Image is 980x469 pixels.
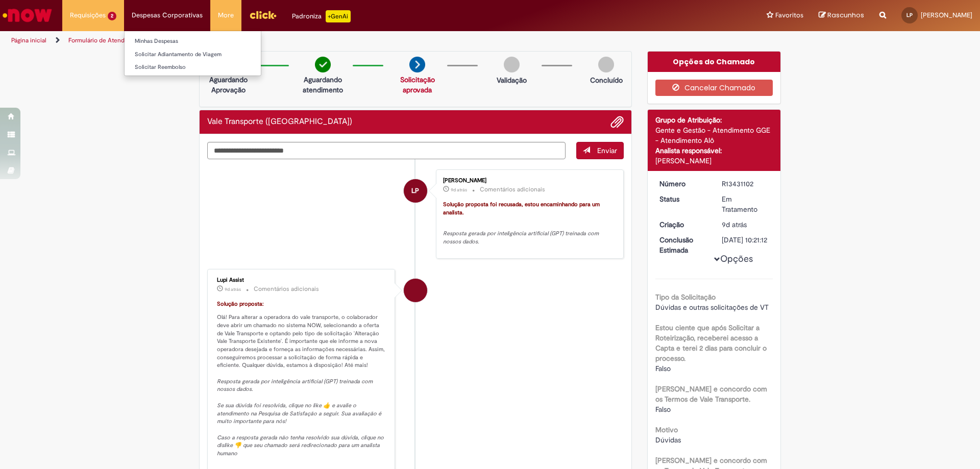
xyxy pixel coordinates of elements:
span: Rascunhos [827,10,864,20]
div: [DATE] 10:21:12 [722,235,769,245]
div: Analista responsável: [655,145,773,156]
span: LP [906,12,913,18]
span: Falso [655,364,671,373]
span: Favoritos [775,10,803,20]
img: img-circle-grey.png [504,57,520,72]
p: +GenAi [326,10,351,22]
span: [PERSON_NAME] [921,11,972,19]
span: More [218,10,234,20]
b: [PERSON_NAME] e concordo com os Termos de Vale Transporte. [655,384,767,404]
a: Página inicial [11,36,46,44]
b: Motivo [655,425,678,434]
img: img-circle-grey.png [598,57,614,72]
dt: Criação [652,219,715,230]
b: Tipo da Solicitação [655,292,716,302]
em: Resposta gerada por inteligência artificial (GPT) treinada com nossos dados. Se sua dúvida foi re... [217,378,385,457]
textarea: Digite sua mensagem aqui... [207,142,566,159]
p: Validação [497,75,527,85]
span: Dúvidas e outras solicitações de VT [655,303,769,312]
ul: Despesas Corporativas [124,31,261,76]
dt: Conclusão Estimada [652,235,715,255]
span: Dúvidas [655,435,681,445]
span: 9d atrás [722,220,747,229]
div: Em Tratamento [722,194,769,214]
font: Solução proposta: [217,300,264,308]
a: Solicitar Adiantamento de Viagem [125,49,261,60]
a: Solicitar Reembolso [125,62,261,73]
p: Aguardando Aprovação [204,75,253,95]
span: 9d atrás [451,187,467,193]
div: Padroniza [292,10,351,22]
small: Comentários adicionais [480,185,545,194]
ul: Trilhas de página [8,31,646,50]
button: Adicionar anexos [610,115,624,129]
button: Enviar [576,142,624,159]
p: Aguardando atendimento [298,75,348,95]
div: Gente e Gestão - Atendimento GGE - Atendimento Alô [655,125,773,145]
span: 9d atrás [225,286,241,292]
span: Enviar [597,146,617,155]
span: Requisições [70,10,106,20]
dt: Número [652,179,715,189]
time: 20/08/2025 09:19:39 [225,286,241,292]
b: Estou ciente que após Solicitar a Roteirização, receberei acesso a Capta e terei 2 dias para conc... [655,323,767,363]
em: Resposta gerada por inteligência artificial (GPT) treinada com nossos dados. [443,230,600,245]
small: Comentários adicionais [254,285,319,293]
img: check-circle-green.png [315,57,331,72]
div: R13431102 [722,179,769,189]
div: Leonardo Mendes Pimenta [404,179,427,203]
h2: Vale Transporte (VT) Histórico de tíquete [207,117,352,127]
time: 20/08/2025 09:19:32 [722,220,747,229]
div: Lupi Assist [217,277,387,283]
p: Olá! Para alterar a operadora do vale transporte, o colaborador deve abrir um chamado no sistema ... [217,300,387,457]
p: Concluído [590,75,623,85]
img: click_logo_yellow_360x200.png [249,7,277,22]
div: Lupi Assist [404,279,427,302]
button: Cancelar Chamado [655,80,773,96]
a: Minhas Despesas [125,36,261,47]
a: Solicitação aprovada [400,75,435,94]
a: Rascunhos [819,11,864,20]
div: Opções do Chamado [648,52,781,72]
span: Despesas Corporativas [132,10,203,20]
div: [PERSON_NAME] [443,178,613,184]
span: Falso [655,405,671,414]
span: LP [411,179,419,203]
img: ServiceNow [1,5,54,26]
span: 2 [108,12,116,20]
div: 20/08/2025 09:19:32 [722,219,769,230]
img: arrow-next.png [409,57,425,72]
a: Formulário de Atendimento [68,36,144,44]
time: 20/08/2025 09:21:12 [451,187,467,193]
dt: Status [652,194,715,204]
font: Solução proposta foi recusada, estou encaminhando para um analista. [443,201,601,216]
div: Grupo de Atribuição: [655,115,773,125]
div: [PERSON_NAME] [655,156,773,166]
